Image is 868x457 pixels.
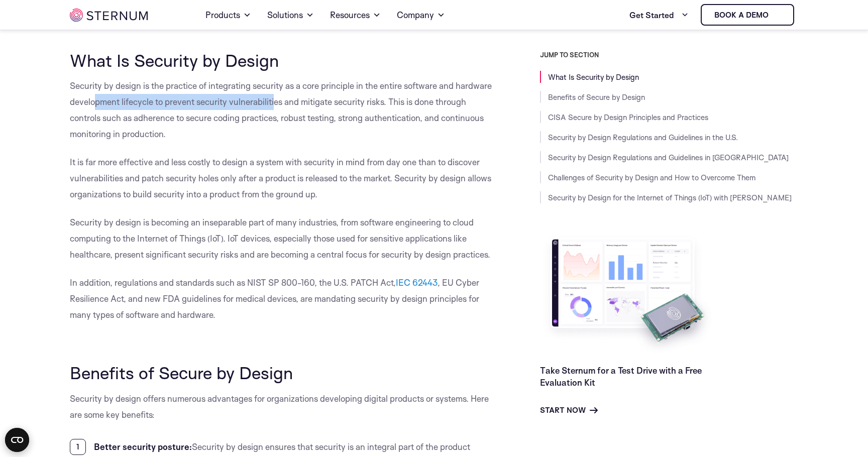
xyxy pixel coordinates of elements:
[5,428,29,452] button: Open CMP widget
[267,1,314,29] a: Solutions
[548,112,708,122] a: CISA Secure by Design Principles and Practices
[629,5,689,25] a: Get Started
[70,393,489,420] span: Security by design offers numerous advantages for organizations developing digital products or sy...
[548,72,639,82] a: What Is Security by Design
[548,133,738,142] a: Security by Design Regulations and Guidelines in the U.S.
[396,277,438,288] a: IEC 62443
[70,51,495,70] h2: What Is Security by Design
[540,404,598,416] a: Start Now
[773,11,781,19] img: sternum iot
[548,173,755,182] a: Challenges of Security by Design and How to Overcome Them
[540,232,716,357] img: Take Sternum for a Test Drive with a Free Evaluation Kit
[701,4,794,26] a: Book a demo
[70,217,490,260] span: Security by design is becoming an inseparable part of many industries, from software engineering ...
[70,277,479,320] span: , EU Cyber Resilience Act, and new FDA guidelines for medical devices, are mandating security by ...
[548,92,645,102] a: Benefits of Secure by Design
[330,1,381,29] a: Resources
[540,365,702,388] a: Take Sternum for a Test Drive with a Free Evaluation Kit
[94,441,192,452] b: Better security posture:
[540,51,798,59] h3: JUMP TO SECTION
[397,1,445,29] a: Company
[70,362,293,383] span: Benefits of Secure by Design
[70,80,492,139] span: Security by design is the practice of integrating security as a core principle in the entire soft...
[70,157,491,199] span: It is far more effective and less costly to design a system with security in mind from day one th...
[548,193,792,202] a: Security by Design for the Internet of Things (IoT) with [PERSON_NAME]
[70,277,396,288] span: In addition, regulations and standards such as NIST SP 800-160, the U.S. PATCH Act,
[70,9,148,22] img: sternum iot
[205,1,251,29] a: Products
[548,153,789,162] a: Security by Design Regulations and Guidelines in [GEOGRAPHIC_DATA]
